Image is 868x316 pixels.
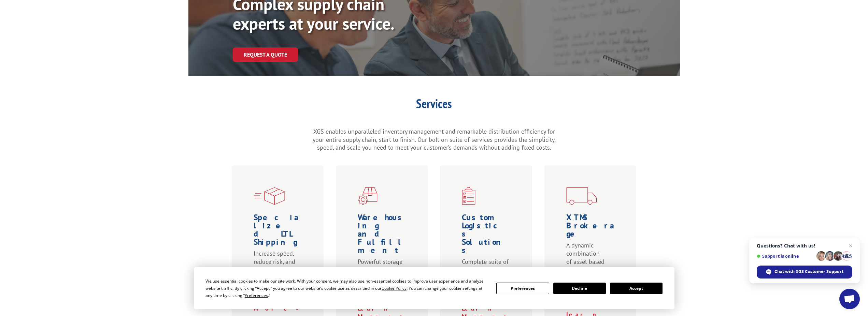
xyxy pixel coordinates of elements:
[205,277,488,299] div: We use essential cookies to make our site work. With your consent, we may also use non-essential ...
[553,283,606,294] button: Decline
[846,242,855,250] span: Close chat
[757,243,852,249] span: Questions? Chat with us!
[839,289,860,309] div: Open chat
[358,187,378,205] img: xgs-icon-warehouseing-cutting-fulfillment-red
[254,250,305,296] p: Increase speed, reduce risk, and save costs with consolidated shipments.
[254,187,285,205] img: xgs-icon-specialized-ltl-red
[462,187,475,205] img: xgs-icon-custom-logistics-solutions-red
[382,285,407,291] span: Cookie Policy
[358,213,409,258] h1: Warehousing and Fulfillment
[774,269,843,275] span: Chat with XGS Customer Support
[254,296,300,312] a: Learn More >
[462,258,513,304] p: Complete suite of supply chain services tailored to fit your needs and goals.
[462,213,513,258] h1: Custom Logistics Solutions
[358,258,409,304] p: Powerful storage and inventory management everywhere you need it.
[311,97,557,113] h1: Services
[566,187,597,205] img: xgs-icon-transportation-forms-red
[311,127,557,152] p: XGS enables unparalleled inventory management and remarkable distribution efficiency for your ent...
[757,254,814,259] span: Support is online
[496,283,549,294] button: Preferences
[245,292,268,298] span: Preferences
[254,213,305,250] h1: Specialized LTL Shipping
[566,213,617,241] h1: XTMS Brokerage
[757,266,852,279] div: Chat with XGS Customer Support
[194,267,674,309] div: Cookie Consent Prompt
[610,283,663,294] button: Accept
[566,241,617,304] p: A dynamic combination of asset-based logistics services driven by brokerage specialists.
[233,47,298,62] a: Request a Quote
